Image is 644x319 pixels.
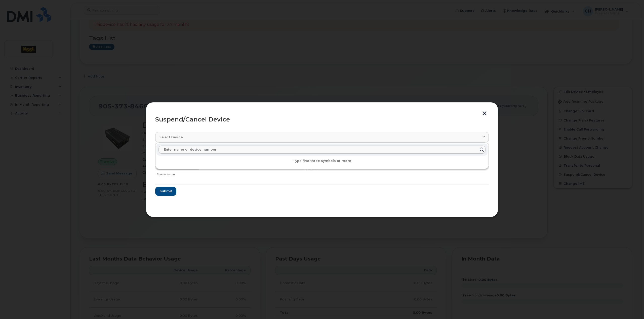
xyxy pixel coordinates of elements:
[155,116,489,122] div: Suspend/Cancel Device
[158,146,486,154] input: Enter name or device number
[155,187,176,196] button: Submit
[159,135,183,140] span: Select device
[156,159,488,163] p: Type first three symbols or more
[155,132,489,142] a: Select device
[159,189,172,194] span: Submit
[157,170,199,176] div: Choose action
